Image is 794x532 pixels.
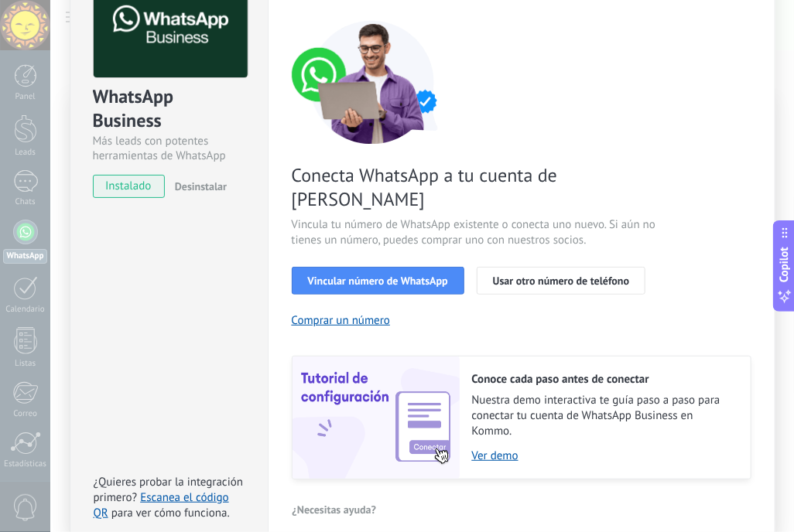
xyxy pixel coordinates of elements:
span: ¿Quieres probar la integración primero? [94,475,244,505]
span: Usar otro número de teléfono [493,275,629,286]
button: Comprar un número [292,313,391,328]
span: Vincular número de WhatsApp [308,275,448,286]
button: ¿Necesitas ayuda? [292,498,378,521]
span: Vincula tu número de WhatsApp existente o conecta uno nuevo. Si aún no tienes un número, puedes c... [292,217,660,248]
h2: Conoce cada paso antes de conectar [472,372,735,387]
span: Nuestra demo interactiva te guía paso a paso para conectar tu cuenta de WhatsApp Business en Kommo. [472,393,735,439]
a: Ver demo [472,448,735,463]
span: para ver cómo funciona. [111,506,230,520]
span: instalado [94,175,164,198]
button: Usar otro número de teléfono [477,267,645,295]
span: Copilot [777,247,792,283]
button: Desinstalar [169,175,227,198]
div: Más leads con potentes herramientas de WhatsApp [93,134,245,163]
div: WhatsApp Business [93,84,245,134]
span: Conecta WhatsApp a tu cuenta de [PERSON_NAME] [292,163,660,211]
span: ¿Necesitas ayuda? [293,504,377,515]
button: Vincular número de WhatsApp [292,267,464,295]
span: Desinstalar [175,179,227,193]
img: connect number [292,20,454,144]
a: Escanea el código QR [94,490,229,520]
